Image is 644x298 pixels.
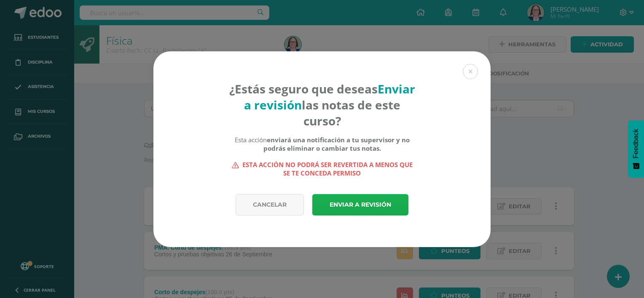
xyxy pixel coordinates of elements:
[229,160,416,177] strong: Esta acción no podrá ser revertida a menos que se te conceda permiso
[632,129,640,158] span: Feedback
[244,81,415,113] strong: Enviar a revisión
[463,64,478,79] button: Close (Esc)
[229,81,416,129] h4: ¿Estás seguro que deseas las notas de este curso?
[236,194,304,216] a: Cancelar
[229,136,416,152] div: Esta acción
[628,120,644,178] button: Feedback - Mostrar encuesta
[312,194,408,216] a: Enviar a revisión
[263,136,410,152] b: enviará una notificación a tu supervisor y no podrás eliminar o cambiar tus notas.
